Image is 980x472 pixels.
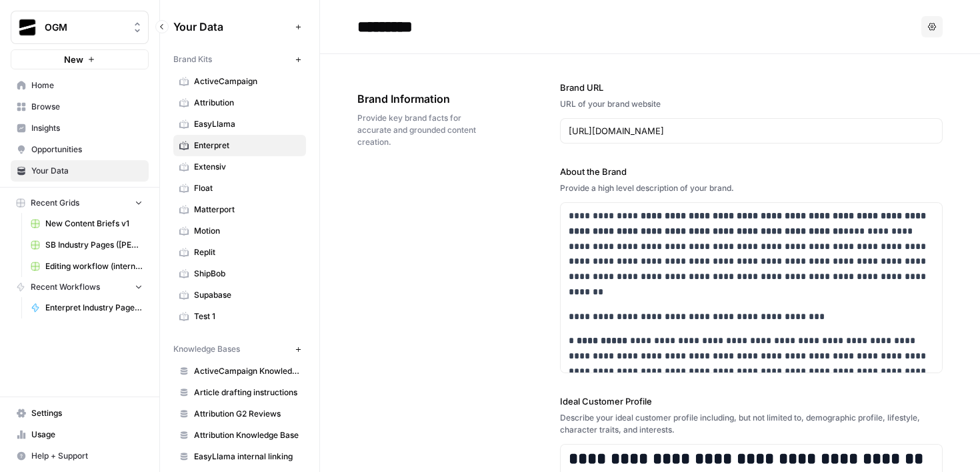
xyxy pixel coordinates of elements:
[31,101,143,113] span: Browse
[11,403,149,424] a: Settings
[31,407,143,419] span: Settings
[194,310,300,322] span: Test 1
[560,81,943,94] label: Brand URL
[194,75,300,87] span: ActiveCampaign
[25,297,149,318] a: Enterpret Industry Pages ([PERSON_NAME])
[173,71,306,92] a: ActiveCampaign
[194,225,300,237] span: Motion
[194,408,300,420] span: Attribution G2 Reviews
[173,135,306,156] a: Enterpret
[194,387,300,399] span: Article drafting instructions
[194,365,300,377] span: ActiveCampaign Knowledge Base
[194,118,300,130] span: EasyLlama
[45,260,143,272] span: Editing workflow (internal use)
[11,139,149,160] a: Opportunities
[173,306,306,327] a: Test 1
[173,178,306,199] a: Float
[64,53,83,66] span: New
[173,361,306,382] a: ActiveCampaign Knowledge Base
[173,156,306,178] a: Extensiv
[173,53,212,65] span: Brand Kits
[45,302,143,314] span: Enterpret Industry Pages ([PERSON_NAME])
[173,343,240,355] span: Knowledge Bases
[173,446,306,467] a: EasyLlama internal linking
[11,445,149,467] button: Help + Support
[194,204,300,216] span: Matterport
[173,425,306,446] a: Attribution Knowledge Base
[31,144,143,156] span: Opportunities
[11,193,149,213] button: Recent Grids
[31,122,143,134] span: Insights
[194,161,300,173] span: Extensiv
[11,117,149,139] a: Insights
[560,98,943,110] div: URL of your brand website
[31,197,79,209] span: Recent Grids
[569,124,935,138] input: www.sundaysoccer.com
[15,15,39,39] img: OGM Logo
[45,218,143,230] span: New Content Briefs v1
[11,160,149,182] a: Your Data
[31,450,143,462] span: Help + Support
[560,395,943,408] label: Ideal Customer Profile
[194,289,300,301] span: Supabase
[357,112,485,148] span: Provide key brand facts for accurate and grounded content creation.
[45,21,125,34] span: OGM
[11,75,149,96] a: Home
[25,234,149,256] a: SB Industry Pages ([PERSON_NAME] v3) Grid
[173,19,290,35] span: Your Data
[31,79,143,91] span: Home
[194,268,300,280] span: ShipBob
[194,451,300,463] span: EasyLlama internal linking
[173,263,306,284] a: ShipBob
[31,165,143,177] span: Your Data
[173,92,306,113] a: Attribution
[194,97,300,109] span: Attribution
[173,220,306,242] a: Motion
[173,284,306,306] a: Supabase
[31,281,100,293] span: Recent Workflows
[173,242,306,263] a: Replit
[173,113,306,135] a: EasyLlama
[194,182,300,194] span: Float
[31,429,143,441] span: Usage
[173,403,306,425] a: Attribution G2 Reviews
[194,429,300,441] span: Attribution Knowledge Base
[11,49,149,69] button: New
[560,182,943,194] div: Provide a high level description of your brand.
[560,165,943,178] label: About the Brand
[45,239,143,251] span: SB Industry Pages ([PERSON_NAME] v3) Grid
[11,96,149,117] a: Browse
[11,424,149,445] a: Usage
[560,412,943,436] div: Describe your ideal customer profile including, but not limited to, demographic profile, lifestyl...
[11,11,149,44] button: Workspace: OGM
[194,140,300,152] span: Enterpret
[25,256,149,277] a: Editing workflow (internal use)
[194,246,300,258] span: Replit
[357,91,485,107] span: Brand Information
[173,382,306,403] a: Article drafting instructions
[173,199,306,220] a: Matterport
[25,213,149,234] a: New Content Briefs v1
[11,277,149,297] button: Recent Workflows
